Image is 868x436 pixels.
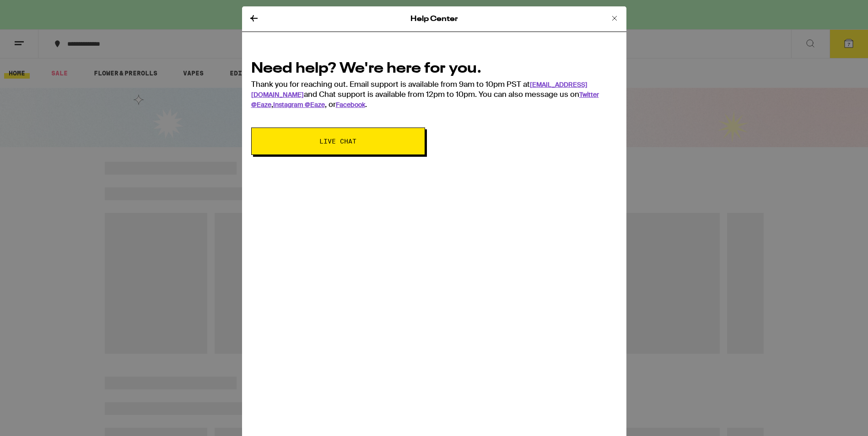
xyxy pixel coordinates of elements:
[319,138,356,144] span: Live Chat
[273,101,325,109] a: Instagram @Eaze
[251,58,617,109] div: Thank you for reaching out. Email support is available from 9am to 10pm PST at and Chat support i...
[251,128,425,155] button: Live Chat
[336,101,365,109] a: Facebook
[242,6,626,32] div: Help Center
[251,58,617,79] h2: Need help? We're here for you.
